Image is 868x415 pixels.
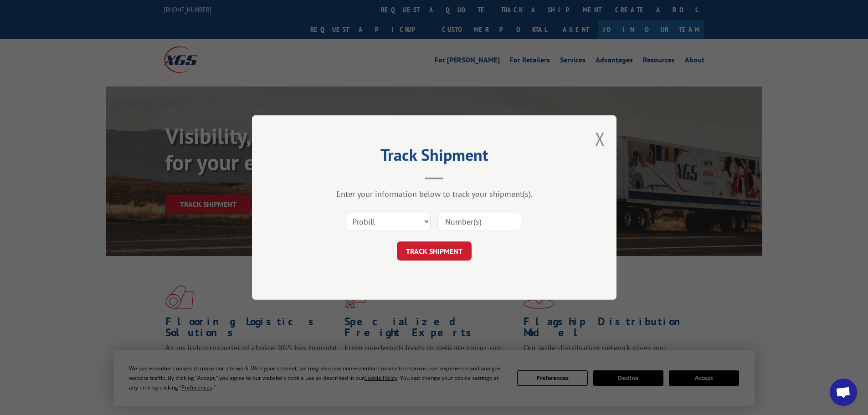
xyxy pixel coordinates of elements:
div: Enter your information below to track your shipment(s). [298,189,571,199]
button: Close modal [595,127,605,151]
button: TRACK SHIPMENT [397,241,472,261]
h2: Track Shipment [298,149,571,166]
input: Number(s) [437,212,521,231]
div: Open chat [830,379,857,406]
